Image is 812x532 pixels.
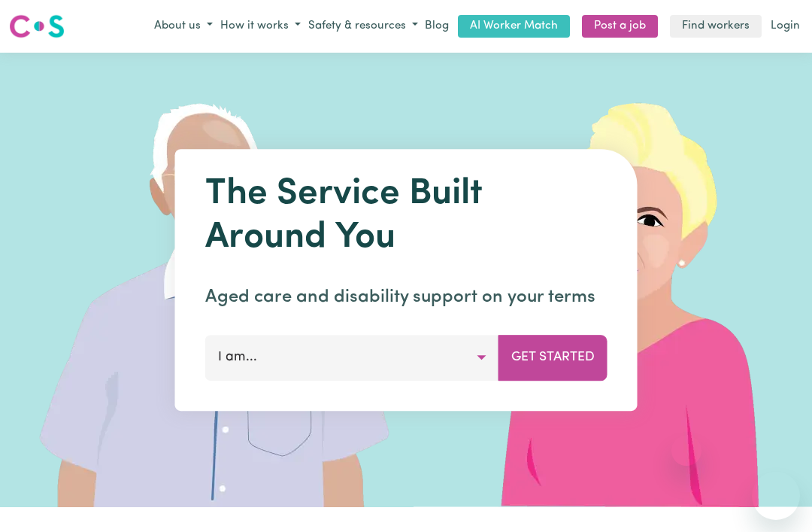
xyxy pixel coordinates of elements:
button: Safety & resources [304,14,422,39]
a: Blog [422,15,452,38]
a: Post a job [582,15,658,38]
a: Find workers [670,15,762,38]
button: About us [150,14,217,39]
a: AI Worker Match [458,15,570,38]
img: Careseekers logo [9,13,65,40]
button: Get Started [498,335,607,380]
p: Aged care and disability support on your terms [205,284,607,311]
button: How it works [217,14,304,39]
iframe: Close message [671,436,701,466]
h1: The Service Built Around You [205,173,607,260]
iframe: Button to launch messaging window [752,472,800,520]
a: Careseekers logo [9,9,65,44]
button: I am... [205,335,499,380]
a: Login [768,15,803,38]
